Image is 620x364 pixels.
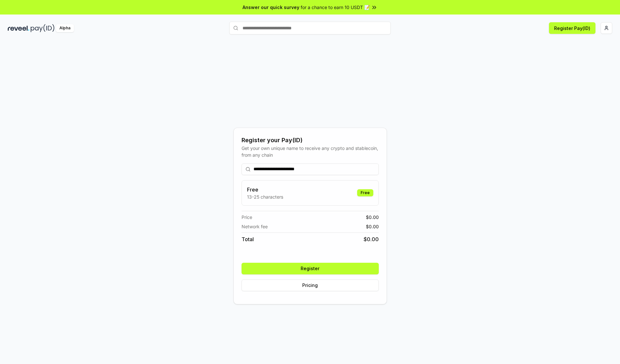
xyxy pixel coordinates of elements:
[242,145,379,158] div: Get your own unique name to receive any crypto and stablecoin, from any chain
[247,186,283,193] h3: Free
[31,24,55,32] img: pay_id
[366,214,379,221] span: $ 0.00
[247,193,283,200] p: 13-25 characters
[242,263,379,274] button: Register
[357,189,373,196] div: Free
[301,4,370,11] span: for a chance to earn 10 USDT 📝
[364,235,379,243] span: $ 0.00
[366,223,379,230] span: $ 0.00
[242,136,379,145] div: Register your Pay(ID)
[242,214,252,221] span: Price
[8,24,29,32] img: reveel_dark
[242,223,268,230] span: Network fee
[242,235,254,243] span: Total
[56,24,74,32] div: Alpha
[242,280,379,291] button: Pricing
[243,4,299,11] span: Answer our quick survey
[549,22,595,34] button: Register Pay(ID)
